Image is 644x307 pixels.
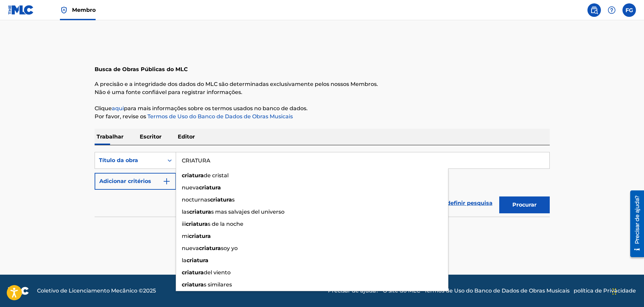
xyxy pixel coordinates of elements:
[210,196,232,203] strong: criatura
[204,269,231,276] span: del viento
[95,66,188,72] font: Busca de Obras Públicas do MLC
[182,245,199,251] span: nueva
[605,3,618,17] div: Ajuda
[8,287,29,295] img: logotipo
[211,209,284,215] span: s mas salvajes del universo
[182,257,187,264] span: la
[590,6,598,14] img: procurar
[182,269,204,276] strong: criatura
[60,6,68,14] img: Titular dos direitos autorais
[612,281,616,302] div: Arrastar
[204,172,229,179] span: de cristal
[574,287,636,295] a: política de Privacidade
[97,133,124,140] font: Trabalhar
[182,172,204,179] strong: criatura
[189,209,211,215] strong: criatura
[221,245,238,251] span: soy yo
[182,196,210,203] span: nocturnas
[199,184,221,191] strong: criatura
[186,221,208,227] strong: criatura
[163,177,171,185] img: 9d2ae6d4665cec9f34b9.svg
[499,196,550,213] button: Procurar
[574,287,636,294] font: política de Privacidade
[182,221,186,227] span: iii
[95,152,550,217] form: Formulário de pesquisa
[95,105,112,112] font: Clique
[204,281,232,288] span: s similares
[72,7,96,13] font: Membro
[95,89,242,95] font: Não é uma fonte confiável para registrar informações.
[610,275,644,307] iframe: Widget de bate-papo
[99,157,138,163] font: Título da obra
[625,187,644,260] iframe: Centro de Recursos
[232,196,235,203] span: s
[99,178,151,184] font: Adicionar critérios
[140,133,162,140] font: Escritor
[182,184,199,191] span: nueva
[178,133,195,140] font: Editor
[95,81,378,87] font: A precisão e a integridade dos dados do MLC são determinadas exclusivamente pelos nossos Membros.
[8,5,34,15] img: Logotipo da MLC
[124,105,308,112] font: para mais informações sobre os termos usados ​​no banco de dados.
[622,3,636,17] div: Menu do usuário
[146,113,293,120] a: Termos de Uso do Banco de Dados de Obras Musicais
[424,287,570,295] a: Termos de Uso do Banco de Dados de Obras Musicais
[439,200,493,206] font: Redefinir pesquisa
[143,287,156,294] font: 2025
[199,245,221,251] strong: criatura
[208,221,243,227] span: s de la noche
[182,281,204,288] strong: criatura
[95,113,146,120] font: Por favor, revise os
[182,233,189,239] span: mi
[189,233,211,239] strong: criatura
[147,113,293,120] font: Termos de Uso do Banco de Dados de Obras Musicais
[608,6,616,14] img: ajuda
[112,105,124,112] a: aqui
[424,287,570,294] font: Termos de Uso do Banco de Dados de Obras Musicais
[512,202,537,208] font: Procurar
[37,287,143,294] font: Coletivo de Licenciamento Mecânico ©
[182,209,189,215] span: las
[95,173,176,190] button: Adicionar critérios
[187,257,208,264] strong: criatura
[587,3,601,17] a: Pesquisa pública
